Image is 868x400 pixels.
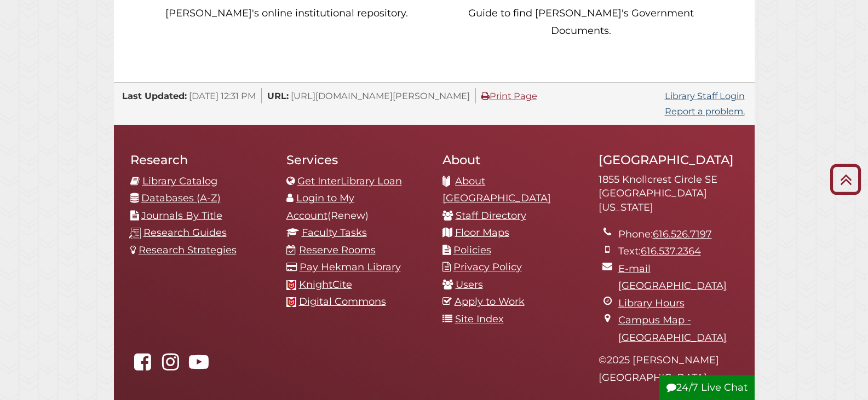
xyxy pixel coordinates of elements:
a: E-mail [GEOGRAPHIC_DATA] [618,263,727,292]
p: [PERSON_NAME]'s online institutional repository. [157,5,417,22]
a: Policies [453,244,491,256]
a: Digital Commons [299,295,386,308]
h2: [GEOGRAPHIC_DATA] [599,152,738,167]
a: Print Page [481,90,537,101]
h2: About [442,152,582,167]
a: Library Catalog [142,175,217,187]
a: Reserve Rooms [299,244,376,256]
a: Pay Hekman Library [300,261,401,273]
a: Journals By Title [141,210,222,222]
p: Guide to find [PERSON_NAME]'s Government Documents. [451,5,711,39]
a: Login to My Account [286,192,354,222]
a: Hekman Library on Facebook [130,360,156,372]
a: Library Hours [618,297,685,309]
a: Back to Top [826,170,865,188]
li: Text: [618,243,738,260]
li: Phone: [618,226,738,244]
a: Faculty Tasks [302,227,367,239]
a: Apply to Work [455,295,525,308]
h2: Services [286,152,426,167]
a: Hekman Library on YouTube [186,360,211,372]
li: (Renew) [286,190,426,224]
a: KnightCite [299,279,352,291]
img: Calvin favicon logo [286,297,296,307]
a: Campus Map - [GEOGRAPHIC_DATA] [618,314,727,344]
span: [URL][DOMAIN_NAME][PERSON_NAME] [291,90,470,101]
span: URL: [267,90,289,101]
a: Floor Maps [455,227,509,239]
a: Report a problem. [665,106,745,117]
i: Print Page [481,91,490,100]
a: Library Staff Login [665,90,745,101]
a: Databases (A-Z) [141,192,221,204]
img: research-guides-icon-white_37x37.png [129,228,141,239]
a: Privacy Policy [453,261,522,273]
a: Get InterLibrary Loan [297,175,402,187]
a: Site Index [455,313,504,325]
img: Calvin favicon logo [286,280,296,290]
a: Users [456,279,483,291]
a: hekmanlibrary on Instagram [158,360,183,372]
span: Last Updated: [122,90,187,101]
a: Research Guides [143,227,227,239]
a: 616.537.2364 [641,245,701,257]
p: © 2025 [PERSON_NAME][GEOGRAPHIC_DATA] [599,352,738,386]
a: Staff Directory [456,210,526,222]
address: 1855 Knollcrest Circle SE [GEOGRAPHIC_DATA][US_STATE] [599,173,738,215]
a: 616.526.7197 [653,228,712,240]
a: Research Strategies [139,244,237,256]
h2: Research [130,152,270,167]
span: [DATE] 12:31 PM [189,90,256,101]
